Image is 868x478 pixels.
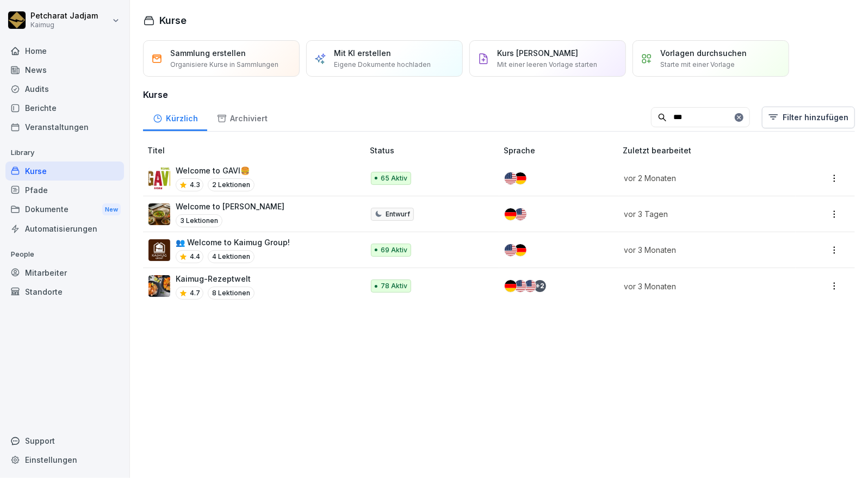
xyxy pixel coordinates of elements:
p: Entwurf [386,209,410,219]
a: Automatisierungen [5,219,124,238]
a: Einstellungen [5,450,124,469]
p: 4 Lektionen [208,250,255,263]
div: Dokumente [5,200,124,220]
div: + 2 [534,280,546,292]
h1: Kurse [159,13,187,28]
p: Zuletzt bearbeitet [623,145,796,156]
a: Kurse [5,162,124,181]
p: 👥 Welcome to Kaimug Group! [176,237,290,248]
p: 78 Aktiv [381,281,407,291]
p: Sprache [504,145,618,156]
p: Status [370,145,499,156]
a: Archiviert [207,103,277,131]
a: Audits [5,79,124,98]
p: People [5,246,124,263]
p: vor 3 Tagen [624,208,783,220]
p: Starte mit einer Vorlage [660,60,735,70]
a: Berichte [5,98,124,117]
img: de.svg [514,244,526,256]
p: 8 Lektionen [208,287,255,300]
img: kcbrm6dpgkna49ar91ez3gqo.png [148,203,170,225]
p: 3 Lektionen [176,214,222,227]
a: Kürzlich [143,103,207,131]
p: Kaimug-Rezeptwelt [176,273,255,284]
p: Mit KI erstellen [334,47,391,59]
p: Organisiere Kurse in Sammlungen [170,60,278,70]
p: Sammlung erstellen [170,47,246,59]
p: vor 2 Monaten [624,172,783,184]
div: Support [5,431,124,450]
img: de.svg [505,208,517,220]
p: vor 3 Monaten [624,244,783,256]
img: de.svg [505,280,517,292]
img: us.svg [505,244,517,256]
img: us.svg [505,172,517,184]
p: 4.3 [190,180,200,190]
img: us.svg [514,208,526,220]
img: t7pi38j7zjsj537443kyhpl1.png [148,275,170,297]
a: Veranstaltungen [5,117,124,136]
p: Petcharat Jadjam [30,11,98,21]
img: us.svg [524,280,536,292]
p: 69 Aktiv [381,245,407,255]
p: Welcome to [PERSON_NAME] [176,201,284,212]
p: 65 Aktiv [381,173,407,183]
p: Welcome to GAVI🍔​ [176,165,255,176]
img: de.svg [514,172,526,184]
a: News [5,60,124,79]
p: 4.7 [190,288,200,298]
a: Home [5,41,124,60]
p: 4.4 [190,252,200,262]
p: Kurs [PERSON_NAME] [497,47,578,59]
h3: Kurse [143,88,855,101]
p: 2 Lektionen [208,178,255,191]
a: Standorte [5,282,124,301]
p: Eigene Dokumente hochladen [334,60,431,70]
img: us.svg [514,280,526,292]
img: m6rc5kx248lrf400j31n793r.png [148,239,170,261]
p: Library [5,144,124,162]
a: DokumenteNew [5,200,124,220]
button: Filter hinzufügen [762,107,855,128]
div: New [102,203,121,216]
p: Kaimug [30,21,98,29]
a: Mitarbeiter [5,263,124,282]
img: j3qvtondn2pyyk0uswimno35.png [148,167,170,189]
p: Vorlagen durchsuchen [660,47,747,59]
a: Pfade [5,181,124,200]
p: Mit einer leeren Vorlage starten [497,60,597,70]
p: vor 3 Monaten [624,281,783,292]
p: Titel [147,145,365,156]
